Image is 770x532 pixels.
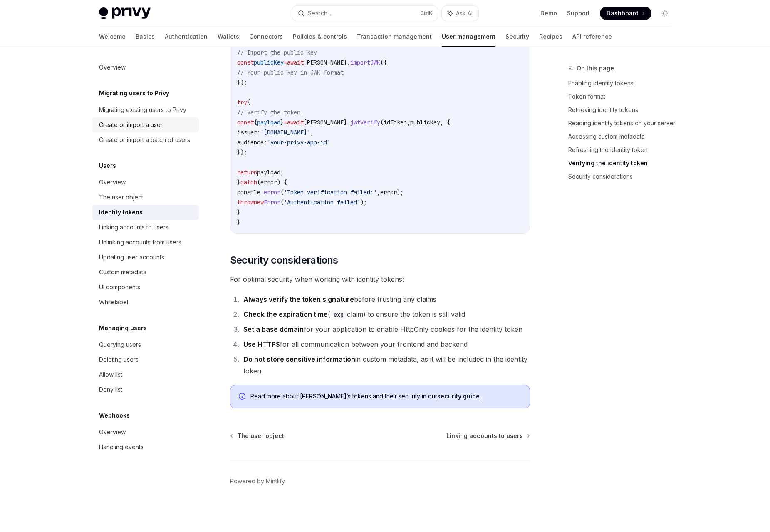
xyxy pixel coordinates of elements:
a: Demo [540,9,557,17]
span: , [310,129,314,136]
div: UI components [99,282,140,292]
span: await [287,59,304,66]
a: Recipes [539,27,562,47]
strong: Always verify the token signature [243,295,354,303]
a: Verifying the identity token [568,157,678,170]
div: Overview [99,62,126,72]
a: Wallets [218,27,239,47]
div: Overview [99,427,126,437]
a: Custom metadata [92,265,199,280]
a: Security considerations [568,170,678,183]
div: Linking accounts to users [99,222,168,232]
a: Identity tokens [92,205,199,220]
div: Allow list [99,370,122,380]
span: console [237,189,260,196]
span: payload [257,119,280,126]
strong: Check the expiration time [243,310,328,318]
a: Overview [92,425,199,440]
a: Transaction management [357,27,432,47]
a: Updating user accounts [92,250,199,265]
span: . [260,189,264,196]
span: Linking accounts to users [446,432,523,440]
span: // Verify the token [237,109,300,116]
a: Basics [136,27,155,47]
li: for your application to enable HttpOnly cookies for the identity token [241,323,530,335]
span: importJWK [350,59,380,66]
div: Create or import a user [99,120,163,130]
div: Identity tokens [99,207,143,217]
li: ( claim) to ensure the token is still valid [241,308,530,320]
a: Reading identity tokens on your server [568,117,678,130]
span: , [377,189,380,196]
span: const [237,59,254,66]
a: Migrating existing users to Privy [92,102,199,117]
a: Connectors [249,27,283,47]
div: Updating user accounts [99,252,164,262]
span: [PERSON_NAME] [304,119,347,126]
a: Refreshing the identity token [568,143,678,157]
a: Overview [92,175,199,190]
div: Querying users [99,340,141,350]
button: Toggle dark mode [658,7,671,20]
button: Search...CtrlK [292,6,438,21]
span: jwtVerify [350,119,380,126]
span: [PERSON_NAME] [304,59,347,66]
span: // Import the public key [237,49,317,56]
h5: Migrating users to Privy [99,88,169,98]
a: API reference [572,27,612,47]
span: } [237,209,240,216]
li: before trusting any claims [241,293,530,305]
a: Dashboard [600,7,651,20]
span: error [264,189,280,196]
button: Ask AI [442,6,478,21]
a: The user object [231,432,284,440]
div: Whitelabel [99,297,128,307]
strong: Set a base domain [243,325,304,333]
span: = [284,119,287,126]
a: Whitelabel [92,295,199,310]
span: } [280,119,284,126]
span: // Your public key in JWK format [237,69,344,76]
strong: Use HTTPS [243,340,280,348]
span: 'Token verification failed:' [284,189,377,196]
a: Linking accounts to users [446,432,529,440]
div: Unlinking accounts from users [99,237,181,247]
span: ; [280,169,284,176]
span: ( [280,199,284,206]
span: error [380,189,397,196]
a: UI components [92,280,199,295]
a: Overview [92,60,199,75]
span: }); [237,79,247,86]
a: Security [505,27,529,47]
h5: Users [99,161,116,171]
a: Allow list [92,367,199,382]
span: On this page [577,63,614,73]
span: The user object [237,432,284,440]
li: for all communication between your frontend and backend [241,338,530,350]
span: Dashboard [607,9,639,17]
span: ({ [380,59,387,66]
span: catch [240,179,257,186]
span: await [287,119,304,126]
span: ); [360,199,367,206]
a: Handling events [92,440,199,455]
a: Querying users [92,337,199,352]
a: Retrieving identity tokens [568,103,678,117]
img: light logo [99,7,151,19]
code: exp [330,310,347,319]
span: Error [264,199,280,206]
a: Support [567,9,590,17]
a: Token format [568,90,678,103]
span: , { [440,119,450,126]
a: Powered by Mintlify [230,477,285,485]
div: Create or import a batch of users [99,135,190,145]
span: throw [237,199,254,206]
span: , [407,119,410,126]
span: idToken [384,119,407,126]
div: Deleting users [99,355,139,365]
a: Deleting users [92,352,199,367]
span: Ctrl K [420,10,433,17]
span: For optimal security when working with identity tokens: [230,273,530,285]
span: ( [280,189,284,196]
span: } [237,219,240,226]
